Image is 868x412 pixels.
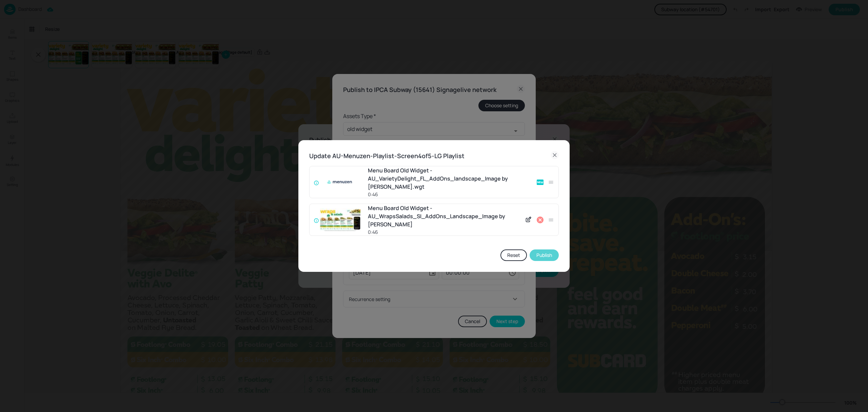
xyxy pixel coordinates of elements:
[309,151,465,161] h6: Update AU-Menuzen-Playlist-Screen4of5-LG Playlist
[368,228,521,236] div: 0:46
[530,249,559,261] button: Publish
[320,171,360,193] img: menuzen.png
[368,191,532,198] div: 0:46
[368,204,521,228] div: Menu Board Old Widget - AU_WrapsSalads_SI_AddOns_Landscape_Image by [PERSON_NAME]
[500,249,527,261] button: Reset
[320,208,360,231] img: Ty8lYPwB40wMGAJinlfQ3A%3D%3D
[368,166,532,191] div: Menu Board Old Widget - AU_VarietyDelight_FL_AddOns_landscape_Image by [PERSON_NAME].wgt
